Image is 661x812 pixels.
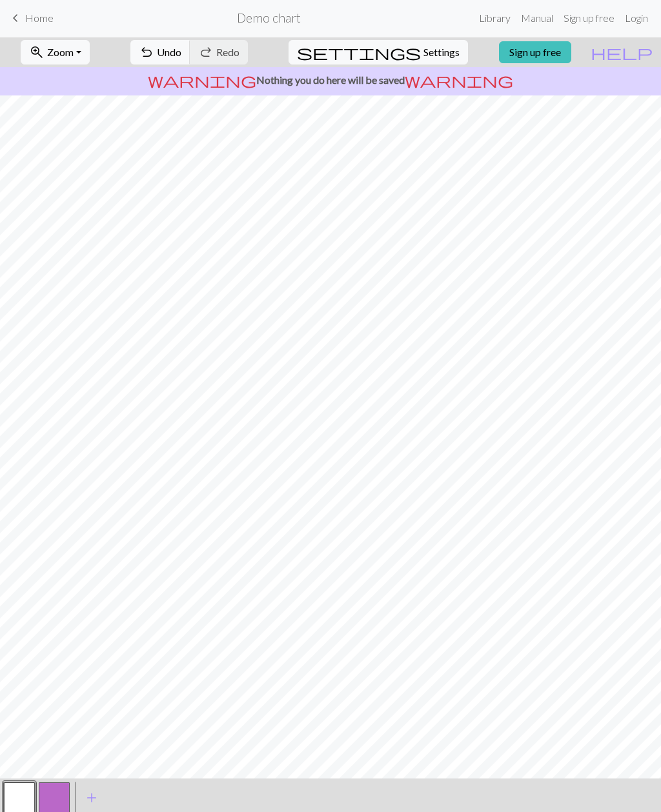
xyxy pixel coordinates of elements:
button: Undo [130,40,190,64]
span: Undo [157,46,181,58]
span: warning [405,71,513,89]
span: add [84,789,99,807]
span: Home [25,12,54,24]
h2: Demo chart [237,10,301,25]
i: Settings [297,45,421,60]
span: zoom_in [29,43,45,61]
span: warning [148,71,256,89]
span: Zoom [47,46,74,58]
a: Sign up free [558,5,620,31]
a: Library [474,5,516,31]
span: undo [139,43,154,61]
button: Zoom [21,40,90,64]
a: Home [8,7,54,29]
span: help [591,43,653,61]
a: Login [620,5,653,31]
button: SettingsSettings [289,40,468,64]
a: Manual [516,5,558,31]
span: Settings [423,45,460,60]
span: settings [297,43,421,61]
p: Nothing you do here will be saved [5,72,656,88]
span: keyboard_arrow_left [8,9,23,27]
a: Sign up free [499,41,571,63]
